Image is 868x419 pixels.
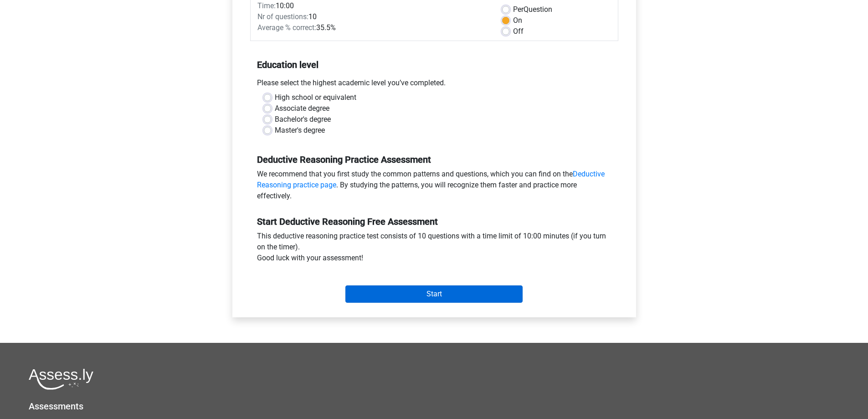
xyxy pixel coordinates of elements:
[251,22,495,33] div: 35.5%
[29,401,839,412] h5: Assessments
[257,23,316,32] span: Average % correct:
[257,154,611,165] h5: Deductive Reasoning Practice Assessment
[275,92,356,103] label: High school or equivalent
[250,231,618,267] div: This deductive reasoning practice test consists of 10 questions with a time limit of 10:00 minute...
[251,11,495,22] div: 10
[345,285,523,303] input: Start
[257,1,276,10] span: Time:
[257,56,611,74] h5: Education level
[29,368,93,390] img: Assessly logo
[257,12,308,21] span: Nr of questions:
[513,5,524,14] span: Per
[513,15,522,26] label: On
[250,169,618,205] div: We recommend that you first study the common patterns and questions, which you can find on the . ...
[251,0,495,11] div: 10:00
[513,26,524,37] label: Off
[513,4,552,15] label: Question
[275,103,329,114] label: Associate degree
[257,216,611,227] h5: Start Deductive Reasoning Free Assessment
[275,114,331,125] label: Bachelor's degree
[250,78,618,92] div: Please select the highest academic level you’ve completed.
[275,125,325,136] label: Master's degree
